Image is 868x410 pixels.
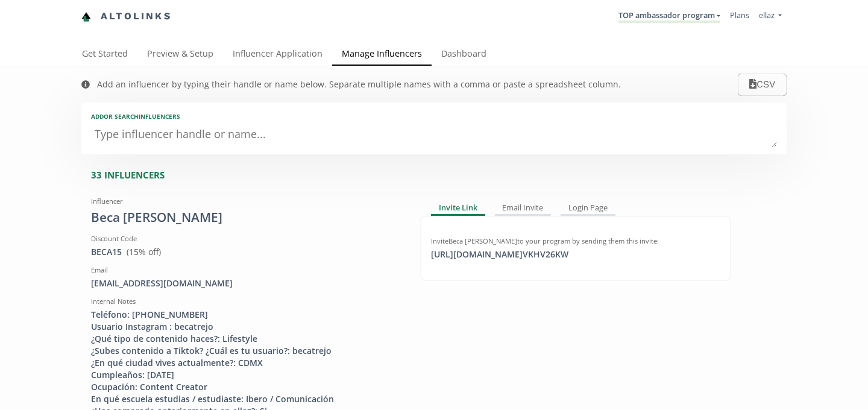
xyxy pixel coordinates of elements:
a: Dashboard [432,43,496,67]
a: Altolinks [81,7,172,27]
a: Plans [730,10,749,20]
div: Add or search INFLUENCERS [91,112,777,121]
div: Influencer [91,197,402,206]
div: Internal Notes [91,297,402,306]
div: 33 INFLUENCERS [91,169,787,181]
div: Login Page [561,201,615,216]
a: TOP ambassador program [618,10,720,23]
img: favicon-32x32.png [81,12,91,22]
div: Invite Link [431,201,485,216]
div: Beca [PERSON_NAME] [91,209,402,227]
div: [EMAIL_ADDRESS][DOMAIN_NAME] [91,277,402,289]
a: ellaz [759,10,782,24]
button: CSV [738,74,787,96]
div: Discount Code [91,234,402,244]
div: Email Invite [495,201,552,216]
a: Manage Influencers [332,43,432,67]
a: Get Started [72,43,137,67]
div: Invite Beca [PERSON_NAME] to your program by sending them this invite: [431,236,720,246]
a: Influencer Application [223,43,332,67]
div: Add an influencer by typing their handle or name below. Separate multiple names with a comma or p... [97,78,621,90]
span: ( 15 % off) [127,246,161,257]
div: [URL][DOMAIN_NAME] VKHV26KW [424,248,576,260]
a: Preview & Setup [137,43,223,67]
div: Email [91,265,402,275]
a: BECA15 [91,246,122,257]
span: ellaz [759,10,775,20]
